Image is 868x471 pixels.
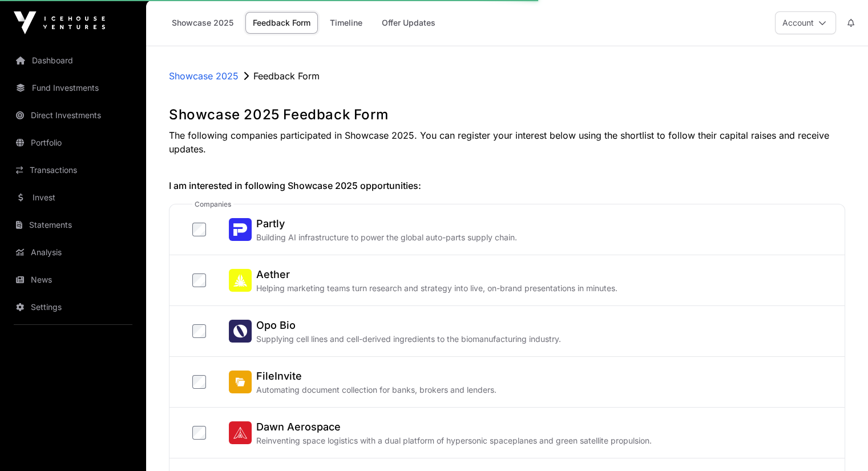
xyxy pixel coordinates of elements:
a: Timeline [322,12,370,34]
p: Supplying cell lines and cell-derived ingredients to the biomanufacturing industry. [256,333,561,345]
h2: I am interested in following Showcase 2025 opportunities: [169,179,845,192]
input: FileInviteFileInviteAutomating document collection for banks, brokers and lenders. [192,375,206,389]
a: Settings [9,295,137,320]
img: Opo Bio [229,320,252,343]
a: Portfolio [9,130,137,155]
span: companies [192,200,233,209]
input: Dawn AerospaceDawn AerospaceReinventing space logistics with a dual platform of hypersonic spacep... [192,426,206,440]
a: Invest [9,185,137,210]
h2: FileInvite [256,368,496,384]
img: Partly [229,218,252,241]
iframe: Chat Widget [811,416,868,471]
a: Feedback Form [245,12,318,34]
p: Reinventing space logistics with a dual platform of hypersonic spaceplanes and green satellite pr... [256,435,652,446]
input: PartlyPartlyBuilding AI infrastructure to power the global auto-parts supply chain. [192,223,206,236]
h1: Showcase 2025 Feedback Form [169,106,845,124]
a: Showcase 2025 [169,69,239,83]
a: News [9,267,137,292]
p: Helping marketing teams turn research and strategy into live, on-brand presentations in minutes. [256,283,617,294]
button: Account [775,11,836,34]
a: Analysis [9,240,137,265]
a: Dashboard [9,48,137,73]
a: Direct Investments [9,103,137,128]
a: Statements [9,212,137,237]
h2: Dawn Aerospace [256,419,652,435]
p: The following companies participated in Showcase 2025. You can register your interest below using... [169,128,845,156]
a: Offer Updates [374,12,443,34]
p: Feedback Form [253,69,320,83]
a: Transactions [9,158,137,183]
p: Building AI infrastructure to power the global auto-parts supply chain. [256,232,517,243]
img: FileInvite [229,371,252,393]
img: Aether [229,269,252,292]
p: Automating document collection for banks, brokers and lenders. [256,384,496,396]
input: AetherAetherHelping marketing teams turn research and strategy into live, on-brand presentations ... [192,273,206,287]
img: Icehouse Ventures Logo [14,11,105,34]
h2: Aether [256,267,617,283]
a: Showcase 2025 [164,12,241,34]
h2: Partly [256,216,517,232]
img: Dawn Aerospace [229,421,252,444]
a: Fund Investments [9,75,137,100]
h2: Opo Bio [256,317,561,333]
input: Opo BioOpo BioSupplying cell lines and cell-derived ingredients to the biomanufacturing industry. [192,324,206,338]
